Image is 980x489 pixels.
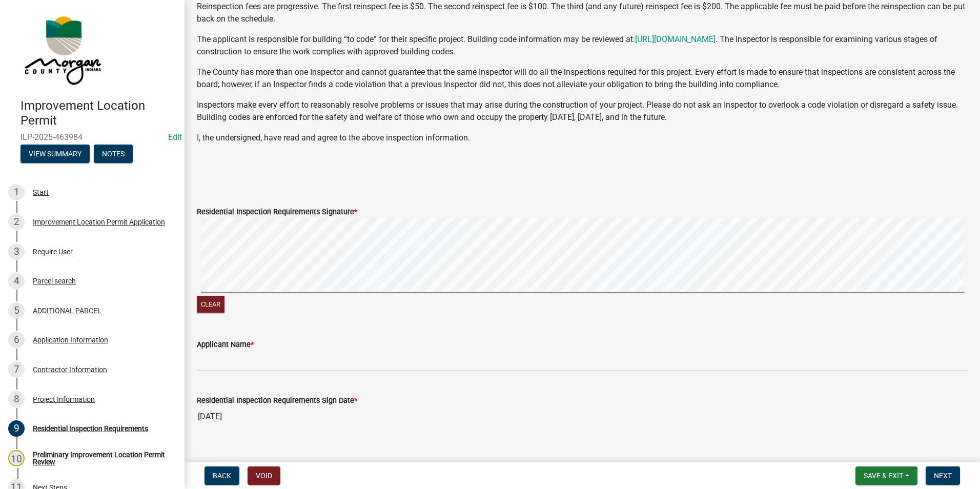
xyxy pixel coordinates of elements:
[21,98,176,128] h4: Improvement Location Permit
[33,336,108,343] div: Application Information
[934,472,952,480] span: Next
[21,132,164,142] span: ILP-2025-463984
[33,218,165,226] div: Improvement Location Permit Application
[8,184,25,200] div: 1
[33,189,49,196] div: Start
[168,132,182,142] wm-modal-confirm: Edit Application Number
[21,150,90,158] wm-modal-confirm: Summary
[197,33,968,58] p: The applicant is responsible for building “to code” for their specific project. Building code inf...
[197,66,968,91] p: The County has more than one Inspector and cannot guarantee that the same Inspector will do all t...
[33,425,148,432] div: Residential Inspection Requirements
[635,34,716,44] a: [URL][DOMAIN_NAME]
[197,341,254,349] label: Applicant Name
[94,145,133,163] button: Notes
[8,450,25,466] div: 10
[864,472,903,480] span: Save & Exit
[197,296,224,313] button: Clear
[197,209,357,216] label: Residential Inspection Requirements Signature
[21,145,90,163] button: View Summary
[8,214,25,230] div: 2
[8,273,25,289] div: 4
[8,361,25,378] div: 7
[33,277,76,284] div: Parcel search
[8,420,25,437] div: 9
[33,396,95,403] div: Project Information
[197,397,357,404] label: Residential Inspection Requirements Sign Date
[197,1,968,25] p: Reinspection fees are progressive. The first reinspect fee is $50. The second reinspect fee is $1...
[248,466,280,485] button: Void
[197,99,968,124] p: Inspectors make every effort to reasonably resolve problems or issues that may arise during the c...
[8,302,25,319] div: 5
[8,243,25,260] div: 3
[8,391,25,407] div: 8
[855,466,917,485] button: Save & Exit
[197,132,968,144] p: I, the undersigned, have read and agree to the above inspection information.
[21,11,103,88] img: Morgan County, Indiana
[213,472,231,480] span: Back
[94,150,133,158] wm-modal-confirm: Notes
[205,466,239,485] button: Back
[33,248,73,255] div: Require User
[33,307,101,314] div: ADDITIONAL PARCEL
[926,466,960,485] button: Next
[33,451,168,465] div: Preliminary Improvement Location Permit Review
[168,132,182,142] a: Edit
[33,366,107,373] div: Contractor Information
[8,332,25,348] div: 6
